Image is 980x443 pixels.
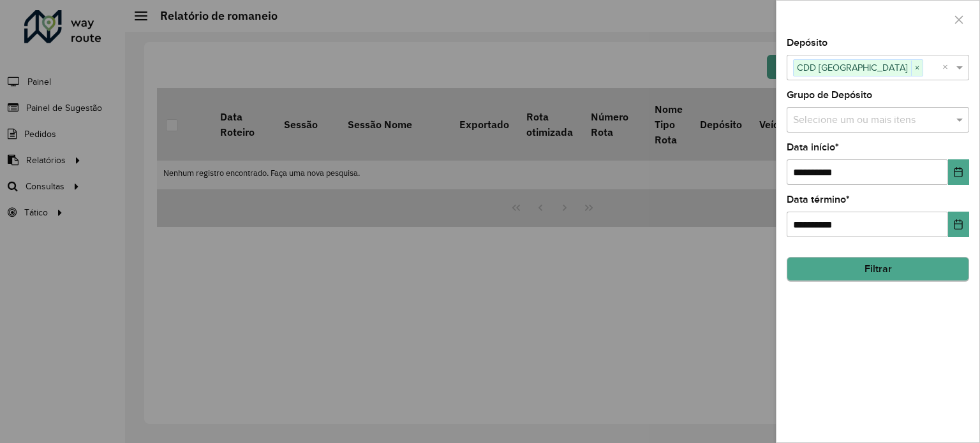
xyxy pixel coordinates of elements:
[787,35,828,50] label: Depósito
[911,61,923,76] span: ×
[787,192,850,207] label: Data término
[787,140,839,155] label: Data início
[942,60,953,75] span: Clear all
[948,212,969,237] button: Choose Date
[948,159,969,185] button: Choose Date
[787,257,969,281] button: Filtrar
[787,87,872,103] label: Grupo de Depósito
[794,60,911,75] span: CDD [GEOGRAPHIC_DATA]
